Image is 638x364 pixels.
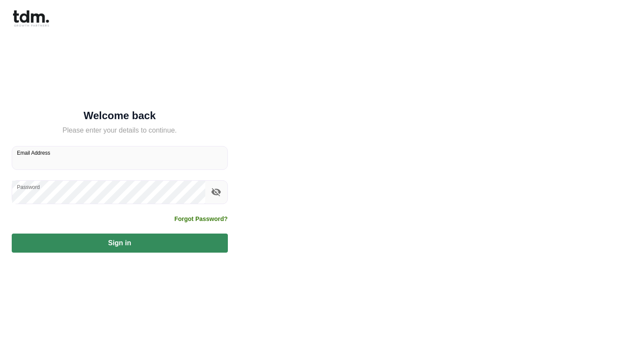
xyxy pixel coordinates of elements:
button: toggle password visibility [209,185,224,199]
a: Forgot Password? [174,214,228,223]
label: Email Address [17,149,50,156]
button: Sign in [12,234,228,253]
h5: Please enter your details to continue. [12,125,228,136]
label: Password [17,183,40,191]
h5: Welcome back [12,111,228,120]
